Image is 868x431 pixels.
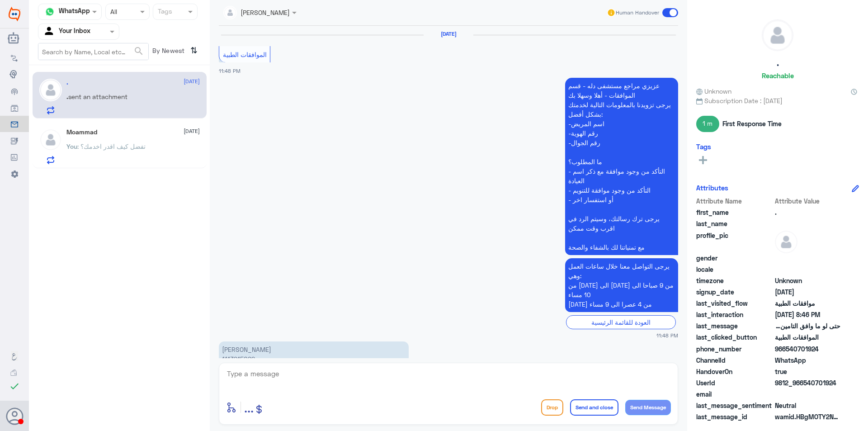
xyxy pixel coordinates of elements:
div: العودة للقائمة الرئيسية [566,315,676,329]
span: search [133,46,144,57]
span: 11:48 PM [219,68,241,74]
span: last_interaction [696,310,773,319]
span: gender [696,253,773,263]
span: . [775,208,840,217]
button: Drop [541,399,563,416]
span: wamid.HBgMOTY2NTQwNzAxOTI0FQIAEhgUM0FFRkZCNkU1M0RFNzI0QjBBOEYA [775,412,840,422]
span: . [66,93,68,100]
span: Attribute Name [696,196,773,206]
span: Subscription Date : [DATE] [696,96,859,105]
img: defaultAdmin.png [775,231,797,253]
button: Send Message [625,400,671,415]
span: ... [244,399,254,415]
span: email [696,389,773,399]
p: 25/8/2025, 11:48 PM [565,78,678,255]
button: search [133,44,144,59]
span: last_message_id [696,412,773,422]
span: profile_pic [696,231,773,251]
i: ⇅ [190,43,198,58]
button: ... [244,397,254,417]
span: حتى لو ما وافق التامين عادي امشي في اجراءات العملية ؟ [775,321,840,331]
h6: Attributes [696,184,728,192]
span: [DATE] [184,127,200,135]
span: 2 [775,355,840,365]
span: First Response Time [722,119,782,128]
h6: Reachable [762,71,794,80]
span: HandoverOn [696,367,773,376]
span: true [775,367,840,376]
span: last_message [696,321,773,331]
span: null [775,253,840,263]
span: phone_number [696,344,773,354]
h6: Tags [696,142,711,151]
span: موافقات الطبية [775,298,840,308]
span: [DATE] [184,77,200,85]
h6: [DATE] [424,31,473,37]
span: UserId [696,378,773,388]
img: yourInbox.svg [43,25,57,38]
h5: Moammad [66,128,97,136]
img: defaultAdmin.png [39,79,62,101]
span: You [66,142,77,150]
img: whatsapp.png [43,5,57,19]
span: last_visited_flow [696,298,773,308]
span: 1 m [696,116,719,132]
span: 2025-08-23T17:32:51.166Z [775,287,840,297]
p: 25/8/2025, 11:48 PM [219,341,409,424]
div: Tags [156,6,172,18]
span: الموافقات الطبية [223,51,267,58]
span: first_name [696,208,773,217]
span: timezone [696,276,773,285]
span: ChannelId [696,355,773,365]
span: : تفضل كيف اقدر اخدمك؟ [77,142,146,150]
h5: . [777,58,779,68]
span: last_message_sentiment [696,401,773,410]
span: Attribute Value [775,196,840,206]
span: sent an attachment [68,93,127,100]
span: 2025-08-26T17:46:20.893Z [775,310,840,319]
p: 25/8/2025, 11:48 PM [565,258,678,312]
span: By Newest [149,43,187,61]
input: Search by Name, Local etc… [38,43,148,60]
img: defaultAdmin.png [39,128,62,151]
span: Unknown [696,86,731,96]
h5: . [66,79,68,86]
span: Unknown [775,276,840,285]
span: 966540701924 [775,344,840,354]
span: 9812_966540701924 [775,378,840,388]
img: Widebot Logo [9,7,20,21]
span: 0 [775,401,840,410]
span: null [775,389,840,399]
span: last_clicked_button [696,332,773,342]
span: signup_date [696,287,773,297]
span: null [775,265,840,274]
span: Human Handover [616,9,659,17]
span: الموافقات الطبية [775,332,840,342]
span: locale [696,265,773,274]
button: Avatar [6,407,23,425]
button: Send and close [570,399,618,416]
i: check [9,381,20,392]
img: defaultAdmin.png [762,20,793,51]
span: 11:48 PM [656,332,678,339]
span: last_name [696,219,773,228]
